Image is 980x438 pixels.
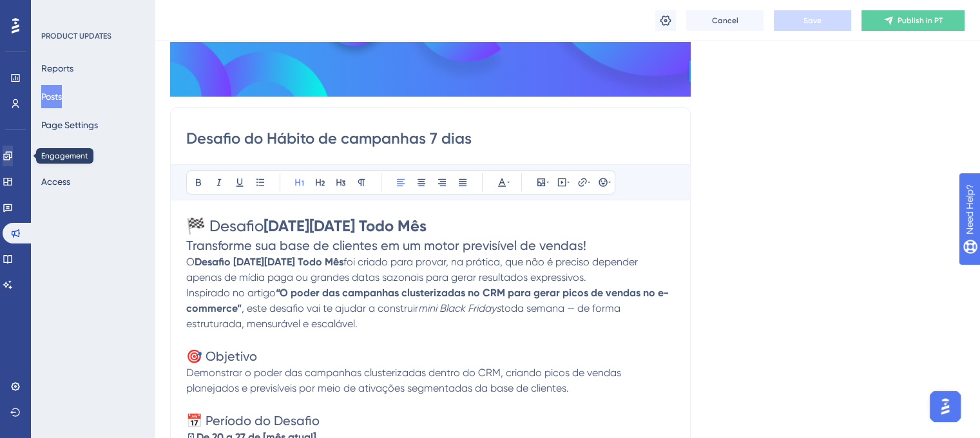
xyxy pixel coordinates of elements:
span: toda semana — de forma estruturada, mensurável e escalável. [186,302,623,330]
div: PRODUCT UPDATES [41,31,111,41]
button: Page Settings [41,113,98,137]
span: foi criado para provar, na prática, que não é preciso depender apenas de mídia paga ou grandes da... [186,256,640,283]
span: Inspirado no artigo [186,287,276,299]
button: Save [774,10,851,31]
button: Access [41,170,70,193]
span: Transforme sua base de clientes em um motor previsível de vendas! [186,238,586,253]
span: Save [803,15,821,26]
em: mini Black Fridays [418,302,501,314]
span: Cancel [712,15,738,26]
span: Demonstrar o poder das campanhas clusterizadas dentro do CRM, criando picos de vendas planejados ... [186,367,624,394]
button: Domain [41,142,73,165]
strong: Desafio [DATE][DATE] Todo Mês [195,256,343,268]
span: Publish in PT [898,15,943,26]
span: 🎯 Objetivo [186,348,257,364]
input: Post Title [186,128,675,149]
button: Posts [41,85,62,108]
button: Publish in PT [861,10,965,31]
button: Cancel [686,10,764,31]
span: , este desafio vai te ajudar a construir [242,302,418,314]
span: Need Help? [30,3,81,19]
span: O [186,256,195,268]
strong: [DATE][DATE] Todo Mês [264,216,427,235]
button: Reports [41,57,73,80]
span: 📅 Período do Desafio [186,413,320,428]
span: 🏁 Desafio [186,217,264,235]
iframe: UserGuiding AI Assistant Launcher [926,387,965,426]
strong: “O poder das campanhas clusterizadas no CRM para gerar picos de vendas no e-commerce” [186,287,669,314]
